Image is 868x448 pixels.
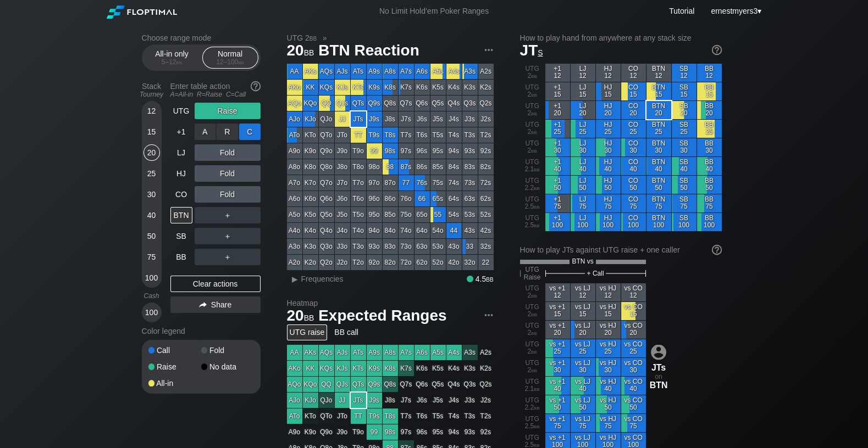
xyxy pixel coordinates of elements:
[414,175,430,191] div: 76s
[170,228,192,244] div: SB
[478,127,494,143] div: T2s
[520,101,545,119] div: UTG 2
[176,58,183,66] span: bb
[399,127,414,143] div: T7s
[697,64,722,82] div: BB 12
[462,96,478,111] div: Q3s
[351,239,366,254] div: T3o
[571,82,595,100] div: LJ 15
[462,143,478,159] div: 93s
[596,64,621,82] div: HJ 12
[195,124,261,140] div: Fold
[478,96,494,111] div: Q2s
[142,33,261,42] h2: Choose range mode
[399,64,414,79] div: A7s
[672,194,696,212] div: SB 75
[383,175,398,191] div: 87o
[317,33,333,42] span: »
[697,82,722,100] div: BB 15
[531,109,537,117] span: bb
[367,207,382,222] div: 95o
[672,157,696,175] div: SB 40
[199,302,207,308] img: share.864f2f62.svg
[571,101,595,119] div: LJ 20
[697,213,722,231] div: BB 100
[399,207,414,222] div: 75o
[571,120,595,138] div: LJ 25
[446,191,462,206] div: 64s
[319,143,334,159] div: Q9o
[520,64,545,82] div: UTG 2
[596,101,621,119] div: HJ 20
[335,159,350,175] div: J8o
[351,96,366,111] div: QTs
[414,207,430,222] div: 65o
[697,194,722,212] div: BB 75
[319,80,334,95] div: KQs
[170,165,192,182] div: HJ
[319,191,334,206] div: Q6o
[143,144,160,161] div: 20
[170,91,261,98] div: A=All-in R=Raise C=Call
[430,96,446,111] div: Q5s
[672,176,696,194] div: SB 50
[351,159,366,175] div: T8o
[414,64,430,79] div: A6s
[335,127,350,143] div: JTo
[399,159,414,175] div: 87s
[170,144,192,161] div: LJ
[446,223,462,238] div: 44
[239,124,261,140] div: C
[534,221,540,229] span: bb
[646,101,671,119] div: BTN 20
[651,344,666,360] img: icon-avatar.b40e07d9.svg
[335,143,350,159] div: J9o
[414,159,430,175] div: 86s
[319,159,334,175] div: Q8o
[534,203,540,210] span: bb
[478,159,494,175] div: 82s
[351,64,366,79] div: ATs
[669,7,694,15] a: Tutorial
[285,33,319,43] span: UTG 2
[195,228,261,244] div: ＋
[319,64,334,79] div: AQs
[446,143,462,159] div: 94s
[545,213,570,231] div: +1 100
[646,213,671,231] div: BTN 100
[672,82,696,100] div: SB 15
[672,213,696,231] div: SB 100
[672,64,696,82] div: SB 12
[462,64,478,79] div: A3s
[148,346,201,354] div: Call
[335,191,350,206] div: J6o
[317,42,421,60] span: BTN Reaction
[367,223,382,238] div: 94o
[545,120,570,138] div: +1 25
[430,143,446,159] div: 95s
[303,127,318,143] div: KTo
[697,176,722,194] div: BB 50
[462,127,478,143] div: T3s
[596,82,621,100] div: HJ 15
[446,96,462,111] div: Q4s
[545,101,570,119] div: +1 20
[545,194,570,212] div: +1 75
[303,111,318,127] div: KJo
[335,223,350,238] div: J4o
[195,103,261,119] div: Raise
[430,191,446,206] div: 65s
[430,64,446,79] div: A5s
[383,143,398,159] div: 98s
[107,5,177,19] img: Floptimal logo
[335,175,350,191] div: J7o
[147,47,197,68] div: All-in only
[596,157,621,175] div: HJ 40
[414,96,430,111] div: Q6s
[195,144,261,161] div: Fold
[287,143,302,159] div: A9o
[319,96,334,111] div: QQ
[446,159,462,175] div: 84s
[207,58,253,66] div: 12 – 100
[596,176,621,194] div: HJ 50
